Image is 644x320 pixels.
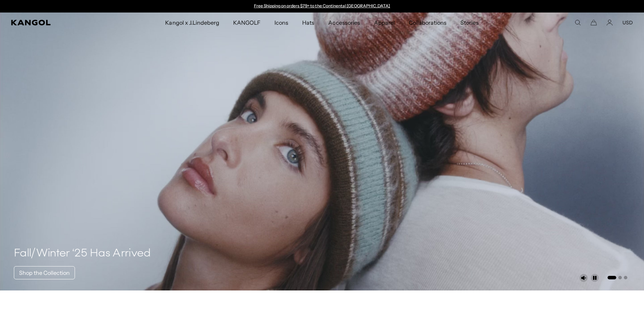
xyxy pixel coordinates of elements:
[226,13,268,33] a: KANGOLF
[591,19,597,26] button: Cart
[454,13,485,33] a: Stories
[11,20,109,25] a: Kangol
[618,276,622,279] button: Go to slide 2
[374,13,395,33] span: Apparel
[607,19,613,26] a: Account
[367,13,402,33] a: Apparel
[268,13,295,33] a: Icons
[274,13,288,33] span: Icons
[254,3,390,8] a: Free Shipping on orders $79+ to the Continental [GEOGRAPHIC_DATA]
[165,13,219,33] span: Kangol x J.Lindeberg
[158,13,226,33] a: Kangol x J.Lindeberg
[295,13,321,33] a: Hats
[607,274,627,280] ul: Select a slide to show
[608,276,616,279] button: Go to slide 1
[14,247,151,261] h4: Fall/Winter ‘25 Has Arrived
[14,266,75,279] a: Shop the Collection
[321,13,367,33] a: Accessories
[328,13,360,33] span: Accessories
[579,274,588,282] button: Unmute
[251,3,393,9] div: Announcement
[591,274,599,282] button: Pause
[251,3,393,9] div: 1 of 2
[575,19,581,26] summary: Search here
[402,13,454,33] a: Collaborations
[624,276,627,279] button: Go to slide 3
[460,13,478,33] span: Stories
[251,3,393,9] slideshow-component: Announcement bar
[302,13,314,33] span: Hats
[622,19,633,26] button: USD
[233,13,261,33] span: KANGOLF
[409,13,447,33] span: Collaborations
